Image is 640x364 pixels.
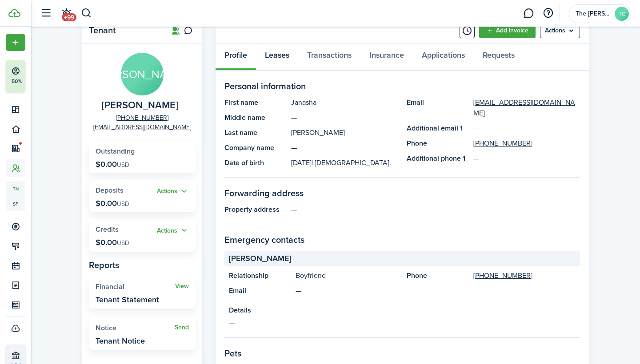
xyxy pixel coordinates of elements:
menu-btn: Actions [540,23,580,38]
button: Open menu [540,23,580,38]
a: Leases [256,44,298,71]
panel-main-title: Additional phone 1 [407,153,469,164]
span: Deposits [96,185,124,195]
widget-stats-description: Tenant Notice [96,336,145,345]
panel-main-description: [PERSON_NAME] [291,127,398,138]
span: USD [117,238,129,248]
panel-main-title: Phone [407,270,469,281]
p: $0.00 [96,160,129,169]
a: Notifications [58,2,75,25]
panel-main-title: Details [229,305,576,316]
panel-main-description: — [291,142,398,153]
button: Open menu [157,226,189,236]
button: Timeline [460,23,475,38]
panel-main-description: — [291,204,580,215]
span: The Clarence Mason Group LLC [576,11,611,17]
button: Actions [157,226,189,236]
panel-main-section-title: Forwarding address [224,186,580,200]
avatar-text: TC [615,7,629,21]
button: Open sidebar [37,5,54,22]
a: Add invoice [479,23,536,38]
a: [PHONE_NUMBER] [473,138,532,149]
panel-main-subtitle: Reports [89,258,196,272]
span: | [DEMOGRAPHIC_DATA]. [312,158,391,168]
button: Actions [157,186,189,197]
p: 50% [11,78,22,85]
a: [PHONE_NUMBER] [473,270,532,281]
span: Credits [96,224,119,234]
button: Open menu [6,34,25,51]
panel-main-description: — [229,318,576,328]
panel-main-title: Last name [224,127,287,138]
panel-main-section-title: Personal information [224,79,580,93]
panel-main-title: Additional email 1 [407,123,469,134]
a: tn [6,181,25,196]
widget-stats-description: Tenant Statement [96,295,159,304]
panel-main-title: Date of birth [224,158,287,168]
span: USD [117,199,129,209]
p: $0.00 [96,199,129,208]
panel-main-title: Company name [224,142,287,153]
a: Messaging [520,2,537,25]
a: sp [6,196,25,211]
span: [PERSON_NAME] [229,253,291,265]
button: Open resource center [540,6,556,21]
span: USD [117,160,129,170]
a: Transactions [298,44,360,71]
widget-stats-title: Financial [96,283,175,291]
panel-main-title: First name [224,97,287,108]
panel-main-title: Middle name [224,112,287,123]
span: Outstanding [96,146,135,156]
span: Janasha Alston [102,100,178,111]
a: [EMAIL_ADDRESS][DOMAIN_NAME] [93,123,191,132]
panel-main-description: — [291,112,398,123]
panel-main-title: Phone [407,138,469,149]
avatar-text: [PERSON_NAME] [121,53,164,95]
a: View [175,283,189,290]
span: +99 [62,13,76,21]
a: Requests [474,44,524,71]
a: [EMAIL_ADDRESS][DOMAIN_NAME] [473,97,580,119]
widget-stats-title: Notice [96,324,175,332]
a: Send [175,324,189,331]
panel-main-title: Email [407,97,469,119]
p: $0.00 [96,238,129,247]
panel-main-section-title: Pets [224,347,580,360]
button: 50% [6,60,80,92]
button: Search [81,6,92,21]
a: Applications [413,44,474,71]
panel-main-description: Janasha [291,97,398,108]
panel-main-title: Tenant [89,25,160,36]
panel-main-description: Boyfriend [296,270,398,281]
panel-main-description: [DATE] [291,158,398,168]
panel-main-title: Relationship [229,270,291,281]
img: TenantCloud [8,9,20,17]
panel-main-title: Email [229,285,291,296]
a: Insurance [360,44,413,71]
a: [PHONE_NUMBER] [116,113,168,123]
button: Open menu [157,186,189,197]
panel-main-title: Property address [224,204,287,215]
panel-main-section-title: Emergency contacts [224,233,580,246]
